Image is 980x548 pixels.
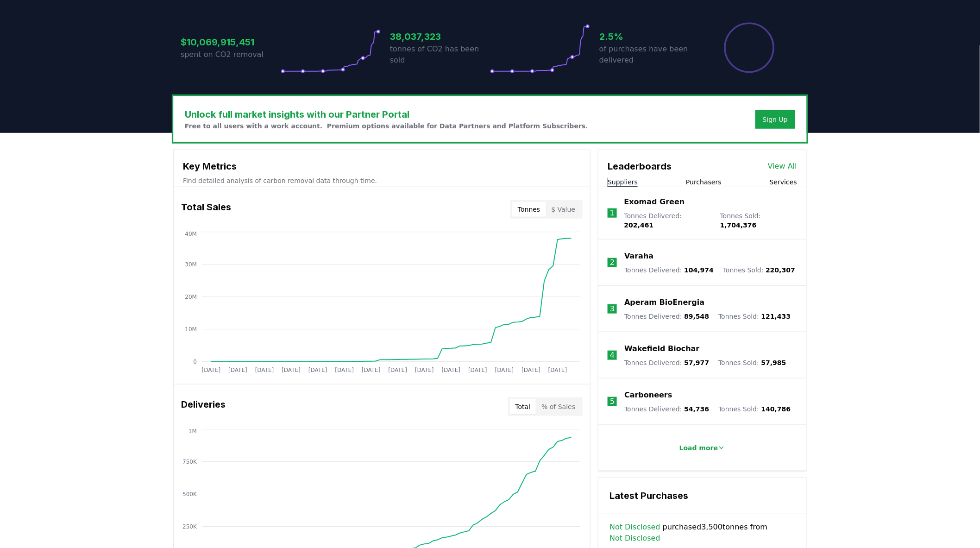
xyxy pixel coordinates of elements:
tspan: 0 [193,359,197,365]
button: Total [510,399,536,414]
button: $ Value [546,202,581,217]
button: Sign Up [755,110,795,129]
tspan: [DATE] [415,367,434,374]
span: 54,736 [684,405,709,413]
h3: 2.5% [599,30,699,44]
tspan: 40M [185,231,197,237]
tspan: 30M [185,261,197,268]
p: Tonnes Sold : [718,404,791,414]
p: 4 [610,350,615,361]
p: Tonnes Sold : [718,312,791,321]
tspan: [DATE] [389,367,408,374]
button: Purchasers [686,177,722,187]
tspan: [DATE] [228,367,247,374]
p: 2 [610,257,615,268]
tspan: 20M [185,294,197,300]
p: Find detailed analysis of carbon removal data through time. [183,176,581,185]
button: Tonnes [512,202,546,217]
tspan: [DATE] [442,367,461,374]
a: Varaha [624,251,653,262]
tspan: 750K [182,459,197,465]
span: 121,433 [761,313,791,320]
a: Exomad Green [624,196,685,208]
p: Tonnes Sold : [720,211,797,230]
p: Tonnes Delivered : [624,404,709,414]
p: 1 [610,208,615,219]
tspan: 500K [182,491,197,498]
p: Tonnes Sold : [718,358,786,367]
h3: Total Sales [181,200,231,219]
h3: $10,069,915,451 [181,35,281,49]
span: 89,548 [684,313,709,320]
p: tonnes of CO2 has been sold [390,44,490,66]
p: Tonnes Delivered : [624,312,709,321]
span: 1,704,376 [720,221,757,229]
p: 3 [610,303,615,315]
tspan: [DATE] [548,367,567,374]
a: Not Disclosed [609,533,660,544]
p: Tonnes Delivered : [624,211,711,230]
tspan: [DATE] [282,367,301,374]
p: Tonnes Delivered : [624,358,709,367]
tspan: [DATE] [521,367,540,374]
h3: Latest Purchases [609,489,795,503]
span: 220,307 [766,266,795,274]
div: Percentage of sales delivered [723,22,775,74]
button: Suppliers [608,177,638,187]
a: Not Disclosed [609,522,660,533]
span: 57,985 [761,359,786,366]
span: 202,461 [624,221,654,229]
button: % of Sales [536,399,581,414]
tspan: 10M [185,326,197,333]
h3: Leaderboards [608,159,672,173]
button: Services [770,177,797,187]
span: 140,786 [761,405,791,413]
h3: 38,037,323 [390,30,490,44]
tspan: 1M [188,428,197,435]
span: purchased 3,500 tonnes from [609,522,795,544]
a: Aperam BioEnergia [624,297,704,308]
a: View All [768,161,797,172]
button: Load more [672,439,733,457]
tspan: [DATE] [495,367,514,374]
p: Free to all users with a work account. Premium options available for Data Partners and Platform S... [185,121,588,131]
tspan: [DATE] [468,367,487,374]
a: Sign Up [763,115,788,124]
h3: Deliveries [181,397,226,416]
h3: Key Metrics [183,159,581,173]
p: 5 [610,396,615,407]
p: Load more [679,443,718,453]
p: Tonnes Delivered : [624,265,714,275]
span: 104,974 [684,266,714,274]
a: Carboneers [624,390,672,401]
p: spent on CO2 removal [181,49,281,60]
a: Wakefield Biochar [624,343,699,354]
tspan: [DATE] [202,367,221,374]
tspan: [DATE] [308,367,327,374]
tspan: [DATE] [335,367,354,374]
span: 57,977 [684,359,709,366]
tspan: [DATE] [255,367,274,374]
p: Tonnes Sold : [723,265,795,275]
tspan: [DATE] [362,367,381,374]
tspan: 250K [182,523,197,530]
p: of purchases have been delivered [599,44,699,66]
h3: Unlock full market insights with our Partner Portal [185,107,588,121]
